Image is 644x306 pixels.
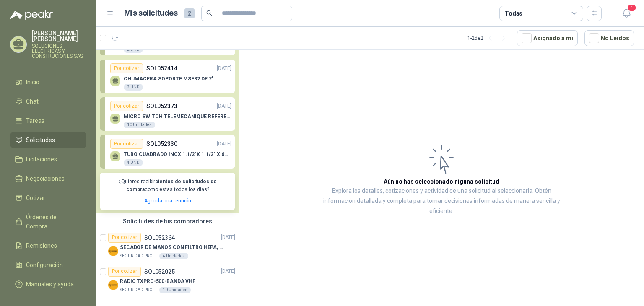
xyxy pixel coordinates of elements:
a: Cotizar [10,190,86,206]
div: Por cotizar [110,101,143,111]
p: [DATE] [221,233,235,241]
a: Por cotizarSOL052364[DATE] Company LogoSECADOR DE MANOS CON FILTRO HEPA, SECADO RAPIDOSEGURIDAD P... [96,229,239,263]
img: Logo peakr [10,10,53,20]
a: Remisiones [10,238,86,254]
img: Company Logo [108,280,118,290]
a: Solicitudes [10,132,86,148]
a: Tareas [10,113,86,129]
p: [PERSON_NAME] [PERSON_NAME] [32,30,86,42]
b: cientos de solicitudes de compra [126,179,217,192]
span: Licitaciones [26,155,57,164]
p: RADIO TXPRO-500-BANDA VHF [120,277,195,285]
button: 1 [619,6,634,21]
button: Asignado a mi [517,30,578,46]
span: search [206,10,212,16]
span: 2 [184,8,195,18]
h1: Mis solicitudes [124,7,178,19]
p: Explora los detalles, cotizaciones y actividad de una solicitud al seleccionarla. Obtén informaci... [323,186,560,216]
div: 1 - 2 de 2 [467,31,510,45]
div: 4 Unidades [159,253,188,259]
a: Chat [10,93,86,109]
p: SOL052025 [144,269,175,275]
p: SOL052364 [144,235,175,241]
p: SEGURIDAD PROVISER LTDA [120,253,158,259]
p: CHUMACERA SOPORTE MSF32 DE 2" [124,76,214,82]
span: Remisiones [26,241,57,250]
h3: Aún no has seleccionado niguna solicitud [384,177,499,186]
a: Agenda una reunión [144,198,191,204]
p: SOL052373 [146,101,177,111]
p: [DATE] [221,267,235,275]
a: Órdenes de Compra [10,209,86,234]
div: Todas [505,9,522,18]
span: Órdenes de Compra [26,213,78,231]
p: SEGURIDAD PROVISER LTDA [120,287,158,293]
a: Negociaciones [10,171,86,187]
div: Por cotizarSOL052394[DATE] VALVULA FLANCH PASO DIRECTO 3" X 150 PSI2 UNDPor cotizarSOL052414[DATE... [96,8,239,213]
p: ¿Quieres recibir como estas todos los días? [105,178,230,194]
img: Company Logo [108,246,118,256]
div: 2 UND [124,84,143,91]
a: Inicio [10,74,86,90]
p: [DATE] [217,102,231,110]
span: 1 [627,4,636,12]
p: SOL052330 [146,139,177,148]
div: 4 UND [124,159,143,166]
span: Cotizar [26,193,45,202]
a: Por cotizarSOL052025[DATE] Company LogoRADIO TXPRO-500-BANDA VHFSEGURIDAD PROVISER LTDA10 Unidades [96,263,239,297]
div: Por cotizar [110,139,143,149]
p: TUBO CUADRADO INOX 1.1/2"X 1.1/2" X 6MTS X 1.5 ESPESOR [124,151,231,157]
div: Por cotizar [108,267,141,277]
span: Manuales y ayuda [26,280,74,289]
a: Por cotizarSOL052330[DATE] TUBO CUADRADO INOX 1.1/2"X 1.1/2" X 6MTS X 1.5 ESPESOR4 UND [100,135,235,169]
a: Por cotizarSOL052414[DATE] CHUMACERA SOPORTE MSF32 DE 2"2 UND [100,60,235,93]
p: SECADOR DE MANOS CON FILTRO HEPA, SECADO RAPIDO [120,244,224,252]
p: SOL052414 [146,64,177,73]
span: Negociaciones [26,174,65,183]
div: Por cotizar [108,233,141,243]
p: MICRO SWITCH TELEMECANIQUE REFERENCIA. XCKP2110G11 I [124,114,231,119]
a: Configuración [10,257,86,273]
div: Por cotizar [110,63,143,73]
span: Inicio [26,78,39,87]
p: [DATE] [217,65,231,73]
a: Licitaciones [10,151,86,167]
div: 10 Unidades [159,287,191,293]
span: Chat [26,97,39,106]
div: 10 Unidades [124,122,155,128]
span: Solicitudes [26,135,55,145]
a: Manuales y ayuda [10,276,86,292]
span: Configuración [26,260,63,270]
p: [DATE] [217,140,231,148]
a: Por cotizarSOL052373[DATE] MICRO SWITCH TELEMECANIQUE REFERENCIA. XCKP2110G11 I10 Unidades [100,97,235,131]
div: Solicitudes de tus compradores [96,213,239,229]
span: Tareas [26,116,44,125]
button: No Leídos [584,30,634,46]
p: SOLUCIONES ELECTRICAS Y CONSTRUCIONES SAS [32,44,86,59]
